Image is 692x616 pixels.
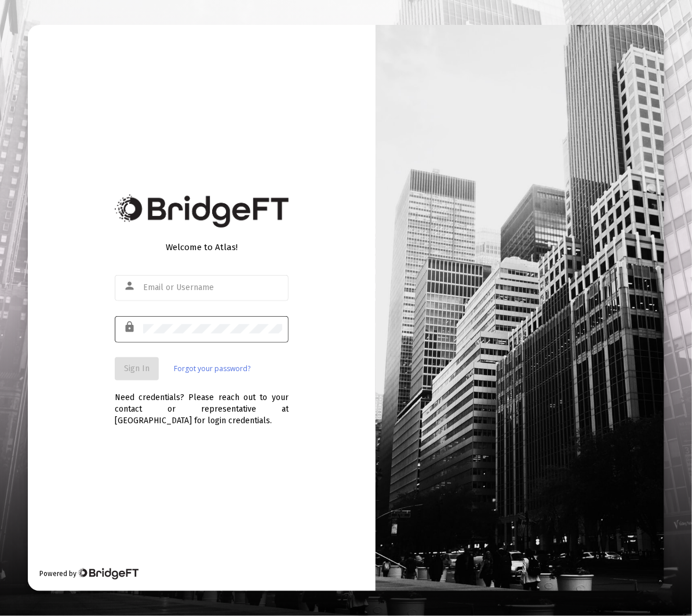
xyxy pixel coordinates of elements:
mat-icon: lock [123,320,137,334]
span: Sign In [124,364,150,373]
div: Welcome to Atlas! [115,241,289,253]
mat-icon: person [123,279,137,293]
button: Sign In [115,357,159,380]
div: Need credentials? Please reach out to your contact or representative at [GEOGRAPHIC_DATA] for log... [115,380,289,427]
img: Bridge Financial Technology Logo [115,195,289,228]
img: Bridge Financial Technology Logo [78,568,139,580]
a: Forgot your password? [174,363,250,375]
div: Powered by [39,568,139,580]
input: Email or Username [143,283,282,292]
